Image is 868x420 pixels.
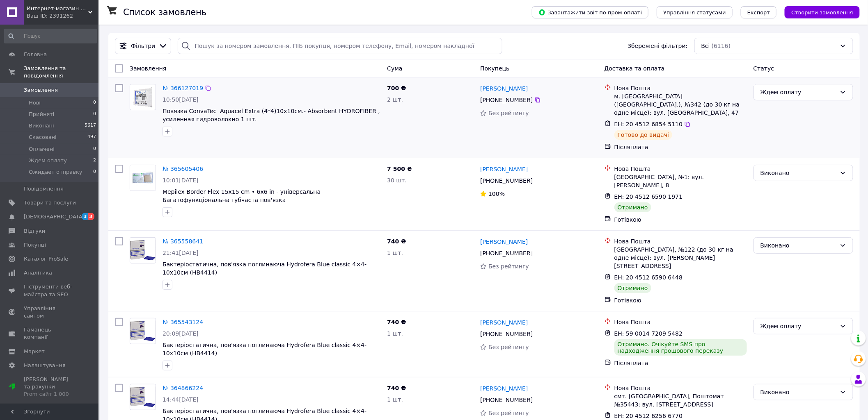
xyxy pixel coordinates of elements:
[163,166,203,172] a: № 365605406
[488,344,529,350] span: Без рейтингу
[488,410,529,416] span: Без рейтингу
[480,177,533,184] span: [PHONE_NUMBER]
[163,261,366,276] span: Бактеріостатична, пов'язка поглинаюча Hydrofera Blue classic 4×4- 10х10см (HB4414)
[24,241,46,249] span: Покупці
[87,134,96,141] span: 497
[614,202,651,212] div: Отримано
[88,213,94,220] span: 3
[27,5,88,12] span: Интернет-магазин Герка
[480,65,509,72] span: Покупець
[753,65,774,72] span: Статус
[163,319,203,325] a: № 365543124
[24,227,45,235] span: Відгуки
[24,362,66,369] span: Налаштування
[24,51,47,58] span: Головна
[29,134,57,141] span: Скасовані
[614,274,683,281] span: ЕН: 20 4512 6590 6448
[29,99,41,107] span: Нові
[93,145,96,153] span: 0
[163,385,203,391] a: № 364866224
[24,213,85,220] span: [DEMOGRAPHIC_DATA]
[93,111,96,118] span: 0
[480,397,533,403] span: [PHONE_NUMBER]
[29,157,67,164] span: Ждем оплату
[760,388,836,397] div: Виконано
[163,330,199,337] span: 20:09[DATE]
[24,86,58,94] span: Замовлення
[614,413,683,419] span: ЕН: 20 4512 6256 6770
[387,250,403,256] span: 1 шт.
[614,237,747,245] div: Нова Пошта
[24,199,76,207] span: Товари та послуги
[614,359,747,367] div: Післяплата
[480,331,533,337] span: [PHONE_NUMBER]
[163,238,203,245] a: № 365558641
[480,97,533,103] span: [PHONE_NUMBER]
[130,384,156,410] a: Фото товару
[605,65,665,72] span: Доставка та оплата
[163,342,366,356] a: Бактеріостатична, пов'язка поглинаюча Hydrofera Blue classic 4×4- 10х10см (HB4414)
[480,238,528,246] a: [PERSON_NAME]
[712,43,731,49] span: (6116)
[387,177,407,184] span: 30 шт.
[24,269,52,277] span: Аналітика
[130,165,156,191] a: Фото товару
[614,339,747,356] div: Отримано. Очікуйте SMS про надходження грошового переказу
[131,42,155,50] span: Фільтри
[480,165,528,173] a: [PERSON_NAME]
[614,318,747,326] div: Нова Пошта
[163,85,203,91] a: № 366127019
[760,322,836,331] div: Ждем оплату
[614,216,747,224] div: Готівкою
[387,96,403,103] span: 2 шт.
[163,96,199,103] span: 10:50[DATE]
[614,121,683,127] span: ЕН: 20 4512 6854 5110
[387,385,406,391] span: 740 ₴
[24,348,45,355] span: Маркет
[24,305,76,320] span: Управління сайтом
[480,84,528,93] a: [PERSON_NAME]
[163,108,380,123] a: Повязка ConvaTec Aquacel Extra (4*4)10х10см.- Absorbent HYDROFIBER , усиленная гидроволокно 1 шт.
[163,177,199,184] span: 10:01[DATE]
[29,145,55,153] span: Оплачені
[387,85,406,91] span: 700 ₴
[163,188,321,203] a: Mepilex Border Flex 15x15 cm • 6x6 in - універсальна Багатофункціональна губчаста пов'язка
[785,6,860,18] button: Створити замовлення
[130,84,156,110] img: Фото товару
[532,6,648,18] button: Завантажити звіт по пром-оплаті
[24,185,64,193] span: Повідомлення
[791,9,853,16] span: Створити замовлення
[163,250,199,256] span: 21:41[DATE]
[614,193,683,200] span: ЕН: 20 4512 6590 1971
[480,250,533,257] span: [PHONE_NUMBER]
[24,65,98,79] span: Замовлення та повідомлення
[387,319,406,325] span: 740 ₴
[480,384,528,393] a: [PERSON_NAME]
[701,42,710,50] span: Всі
[178,38,502,54] input: Пошук за номером замовлення, ПІБ покупця, номером телефону, Email, номером накладної
[614,392,747,409] div: смт. [GEOGRAPHIC_DATA], Поштомат №35443: вул. [STREET_ADDRESS]
[93,99,96,107] span: 0
[387,396,403,403] span: 1 шт.
[163,396,199,403] span: 14:44[DATE]
[663,9,726,16] span: Управління статусами
[130,84,156,110] a: Фото товару
[24,283,76,298] span: Інструменти веб-майстра та SEO
[614,84,747,92] div: Нова Пошта
[614,143,747,151] div: Післяплата
[24,376,76,398] span: [PERSON_NAME] та рахунки
[24,390,76,398] div: Prom сайт 1 000
[628,42,687,50] span: Збережені фільтри:
[614,384,747,392] div: Нова Пошта
[123,7,206,17] h1: Список замовлень
[82,213,88,220] span: 3
[776,9,860,15] a: Створити замовлення
[614,296,747,304] div: Готівкою
[85,122,96,129] span: 5617
[614,173,747,189] div: [GEOGRAPHIC_DATA], №1: вул. [PERSON_NAME], 8
[29,122,54,129] span: Виконані
[614,245,747,270] div: [GEOGRAPHIC_DATA], №122 (до 30 кг на одне місце): вул. [PERSON_NAME][STREET_ADDRESS]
